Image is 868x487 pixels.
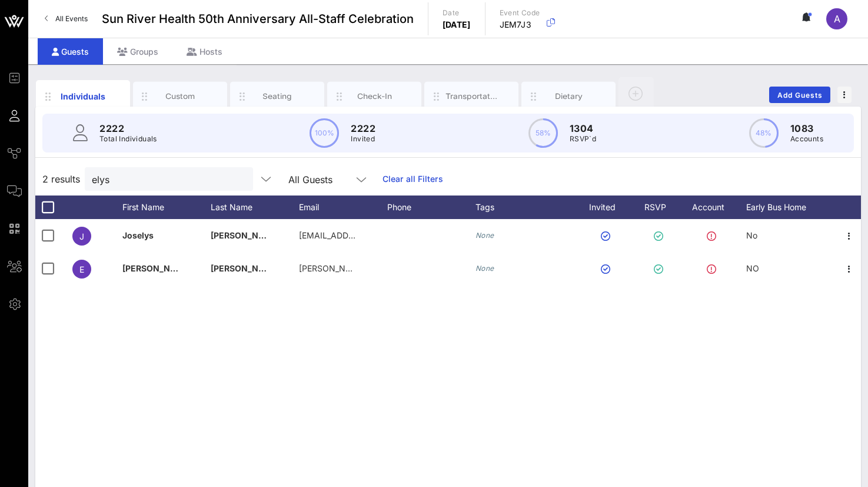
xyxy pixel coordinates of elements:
div: Dietary [543,91,595,102]
span: Joselys [122,230,154,240]
p: 2222 [351,121,375,135]
span: [PERSON_NAME][EMAIL_ADDRESS][PERSON_NAME][DOMAIN_NAME] [299,263,576,273]
span: E [79,264,84,274]
span: Add Guests [777,91,823,100]
span: No [746,230,757,240]
div: Transportation [445,91,498,102]
span: [PERSON_NAME] [211,230,280,240]
div: All Guests [281,167,375,191]
div: Guests [38,38,103,65]
div: Account [681,196,746,219]
div: Last Name [211,196,299,219]
span: A [834,13,840,25]
div: Email [299,196,387,219]
div: Phone [387,196,475,219]
p: Invited [351,133,375,145]
p: [DATE] [443,19,471,31]
span: All Events [55,14,88,23]
p: Total Individuals [99,133,157,145]
div: Check-In [348,91,401,102]
i: None [475,231,494,240]
p: Accounts [790,133,823,145]
div: Individuals [57,90,109,102]
p: 1304 [570,121,596,135]
span: Sun River Health 50th Anniversary All-Staff Celebration [102,10,414,28]
span: [EMAIL_ADDRESS][DOMAIN_NAME] [299,230,441,240]
span: 2 results [42,172,80,186]
div: Hosts [172,38,237,65]
p: 2222 [99,121,157,135]
i: None [475,264,494,273]
a: All Events [38,9,95,28]
span: [PERSON_NAME] [122,263,192,273]
div: RSVP [640,196,681,219]
span: J [79,231,84,241]
span: [PERSON_NAME] [211,263,280,273]
div: First Name [122,196,211,219]
div: A [826,8,847,29]
div: Early Bus Home [746,196,834,219]
div: Groups [103,38,172,65]
button: Add Guests [769,87,830,103]
p: RSVP`d [570,133,596,145]
div: Invited [576,196,640,219]
div: Seating [251,91,304,102]
span: NO [746,263,759,273]
p: 1083 [790,121,823,135]
p: JEM7J3 [500,19,540,31]
div: Custom [154,91,207,102]
p: Event Code [500,7,540,19]
a: Clear all Filters [383,173,443,185]
div: Tags [475,196,576,219]
div: All Guests [288,174,332,185]
p: Date [443,7,471,19]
